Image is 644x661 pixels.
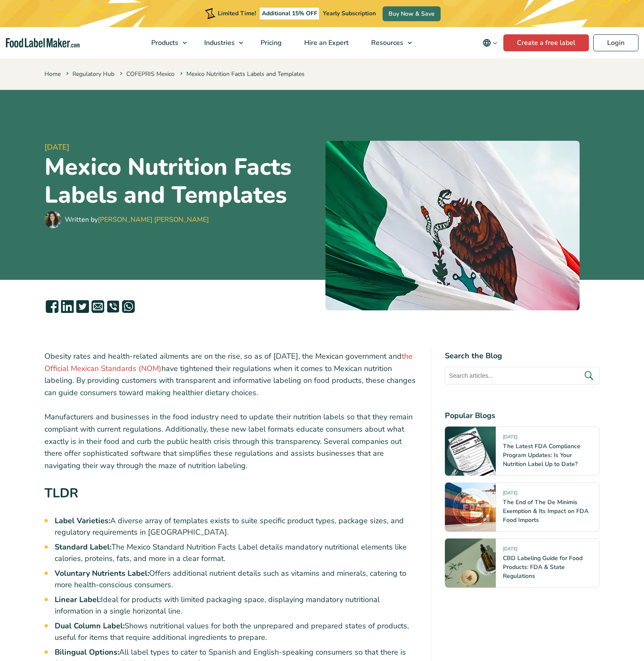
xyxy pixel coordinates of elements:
a: Login [593,34,638,51]
a: The Latest FDA Compliance Program Updates: Is Your Nutrition Label Up to Date? [503,442,580,468]
span: Products [149,38,179,47]
strong: Standard Label: [55,542,111,552]
span: [DATE] [503,546,517,555]
span: Mexico Nutrition Facts Labels and Templates [178,70,305,78]
a: Regulatory Hub [72,70,114,78]
p: Obesity rates and health-related ailments are on the rise, so as of [DATE], the Mexican governmen... [44,350,417,399]
a: Buy Now & Save [383,6,441,21]
li: Offers additional nutrient details such as vitamins and minerals, catering to more health-conscio... [55,568,417,591]
span: Additional 15% OFF [260,8,319,20]
span: Resources [369,38,404,47]
a: Home [44,70,61,78]
li: A diverse array of templates exists to suite specific product types, package sizes, and regulator... [55,515,417,538]
li: Ideal for products with limited packaging space, displaying mandatory nutritional information in ... [55,594,417,617]
a: CBD Labeling Guide for Food Products: FDA & State Regulations [503,554,583,580]
a: Industries [193,27,247,59]
a: Food Label Maker homepage [6,38,80,48]
a: Resources [360,27,416,59]
span: Yearly Subscription [323,9,376,17]
strong: Linear Label: [55,594,101,605]
strong: Bilingual Options: [55,647,119,657]
h4: Search the Blog [445,350,600,362]
span: Limited Time! [218,9,256,17]
a: Create a free label [503,34,589,51]
div: Written by [65,215,209,225]
a: Hire an Expert [293,27,358,59]
span: [DATE] [44,142,319,153]
span: [DATE] [503,490,517,499]
strong: Dual Column Label: [55,621,125,631]
a: COFEPRIS Mexico [126,70,175,78]
h4: Popular Blogs [445,410,600,421]
strong: TLDR [44,484,78,502]
a: the Official Mexican Standards (NOM) [44,351,413,374]
a: [PERSON_NAME] [PERSON_NAME] [98,215,209,224]
input: Search articles... [445,367,600,385]
span: [DATE] [503,434,517,443]
strong: Label Varieties: [55,516,110,526]
span: Pricing [258,38,283,47]
span: Industries [202,38,236,47]
h1: Mexico Nutrition Facts Labels and Templates [44,153,319,209]
a: Pricing [250,27,291,59]
button: Change language [477,34,503,51]
li: The Mexico Standard Nutrition Facts Label details mandatory nutritional elements like calories, p... [55,541,417,564]
span: Hire an Expert [302,38,350,47]
a: The End of The De Minimis Exemption & Its Impact on FDA Food Imports [503,498,588,524]
strong: Voluntary Nutrients Label: [55,568,149,578]
li: Shows nutritional values for both the unprepared and prepared states of products, useful for item... [55,620,417,643]
p: Manufacturers and businesses in the food industry need to update their nutrition labels so that t... [44,411,417,472]
img: Maria Abi Hanna - Food Label Maker [44,211,61,228]
a: Products [140,27,191,59]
